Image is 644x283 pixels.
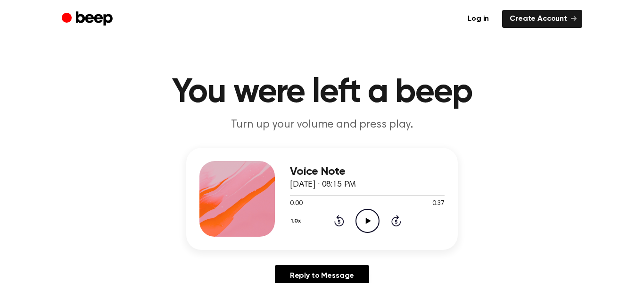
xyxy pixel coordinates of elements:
p: Turn up your volume and press play. [141,117,503,133]
span: [DATE] · 08:15 PM [290,180,356,189]
a: Log in [460,10,496,28]
h1: You were left a beep [81,76,563,110]
span: 0:00 [290,199,302,209]
a: Create Account [502,10,582,28]
span: 0:37 [432,199,445,209]
a: Beep [62,10,115,28]
button: 1.0x [290,213,305,229]
h3: Voice Note [290,165,445,178]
